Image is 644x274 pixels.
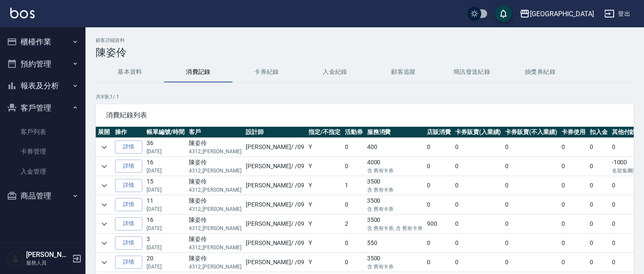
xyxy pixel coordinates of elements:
[147,148,185,155] p: [DATE]
[365,215,425,233] td: 3500
[503,253,559,272] td: 0
[367,205,423,213] p: 含 舊有卡券
[244,253,306,272] td: [PERSON_NAME] / /09
[144,176,187,195] td: 15
[425,138,453,157] td: 0
[306,234,343,253] td: Y
[106,111,623,120] span: 消費紀錄列表
[301,62,369,82] button: 入金紀錄
[115,256,142,269] a: 詳情
[115,160,142,173] a: 詳情
[147,167,185,175] p: [DATE]
[115,236,142,250] a: 詳情
[306,127,343,138] th: 指定/不指定
[189,148,241,155] p: 4312_[PERSON_NAME]
[588,215,610,233] td: 0
[3,53,82,75] button: 預約管理
[187,195,244,214] td: 陳姿伶
[365,253,425,272] td: 3500
[147,263,185,271] p: [DATE]
[343,195,365,214] td: 0
[559,195,588,214] td: 0
[365,176,425,195] td: 3500
[343,138,365,157] td: 0
[453,157,503,176] td: 0
[306,195,343,214] td: Y
[503,234,559,253] td: 0
[306,138,343,157] td: Y
[365,234,425,253] td: 550
[189,186,241,194] p: 4312_[PERSON_NAME]
[244,195,306,214] td: [PERSON_NAME] / /09
[343,127,365,138] th: 活動券
[503,195,559,214] td: 0
[495,5,512,22] button: save
[306,157,343,176] td: Y
[588,127,610,138] th: 扣入金
[588,176,610,195] td: 0
[187,138,244,157] td: 陳姿伶
[453,234,503,253] td: 0
[425,253,453,272] td: 0
[3,122,82,142] a: 客戶列表
[244,176,306,195] td: [PERSON_NAME] / /09
[98,237,111,250] button: expand row
[189,244,241,251] p: 4312_[PERSON_NAME]
[96,127,113,138] th: 展開
[453,127,503,138] th: 卡券販賣(入業績)
[559,253,588,272] td: 0
[244,127,306,138] th: 設計師
[425,127,453,138] th: 店販消費
[588,157,610,176] td: 0
[503,138,559,157] td: 0
[425,234,453,253] td: 0
[144,215,187,233] td: 16
[588,234,610,253] td: 0
[306,215,343,233] td: Y
[453,195,503,214] td: 0
[244,138,306,157] td: [PERSON_NAME] / /09
[559,157,588,176] td: 0
[506,62,574,82] button: 抽獎券紀錄
[96,93,634,101] p: 共 9 筆, 1 / 1
[144,195,187,214] td: 11
[365,157,425,176] td: 4000
[10,8,35,18] img: Logo
[98,218,111,230] button: expand row
[343,157,365,176] td: 0
[425,176,453,195] td: 0
[306,253,343,272] td: Y
[3,75,82,97] button: 報表及分析
[503,127,559,138] th: 卡券販賣(不入業績)
[453,215,503,233] td: 0
[98,256,111,269] button: expand row
[113,127,144,138] th: 操作
[453,138,503,157] td: 0
[367,224,423,232] p: 含 舊有卡券, 含 舊有卡券
[453,253,503,272] td: 0
[144,138,187,157] td: 36
[559,215,588,233] td: 0
[530,9,594,19] div: [GEOGRAPHIC_DATA]
[367,167,423,175] p: 含 舊有卡券
[343,215,365,233] td: 2
[189,205,241,213] p: 4312_[PERSON_NAME]
[96,62,164,82] button: 基本資料
[147,244,185,251] p: [DATE]
[189,167,241,175] p: 4312_[PERSON_NAME]
[503,157,559,176] td: 0
[365,127,425,138] th: 服務消費
[559,234,588,253] td: 0
[3,97,82,119] button: 客戶管理
[98,179,111,192] button: expand row
[115,140,142,154] a: 詳情
[187,176,244,195] td: 陳姿伶
[516,5,597,23] button: [GEOGRAPHIC_DATA]
[26,251,70,259] h5: [PERSON_NAME]
[147,186,185,194] p: [DATE]
[187,253,244,272] td: 陳姿伶
[588,195,610,214] td: 0
[503,176,559,195] td: 0
[98,141,111,154] button: expand row
[144,253,187,272] td: 20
